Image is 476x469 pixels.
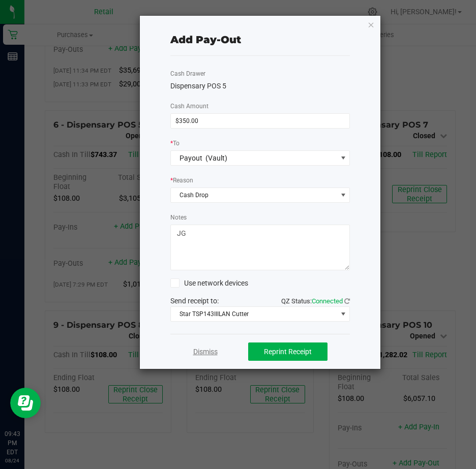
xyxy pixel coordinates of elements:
[205,154,227,162] span: (Vault)
[170,103,209,110] span: Cash Amount
[248,342,328,361] button: Reprint Receipt
[264,348,312,356] span: Reprint Receipt
[193,347,218,357] a: Dismiss
[10,388,41,418] iframe: Resource center
[170,81,350,91] div: Dispensary POS 5
[170,297,219,305] span: Send receipt to:
[180,154,202,162] span: Payout
[170,32,241,47] div: Add Pay-Out
[171,307,337,321] span: Star TSP143IIILAN Cutter
[170,278,248,289] label: Use network devices
[170,176,193,185] label: Reason
[170,139,180,148] label: To
[170,69,205,78] label: Cash Drawer
[171,188,337,202] span: Cash Drop
[281,297,350,305] span: QZ Status:
[312,297,343,305] span: Connected
[170,213,187,222] label: Notes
